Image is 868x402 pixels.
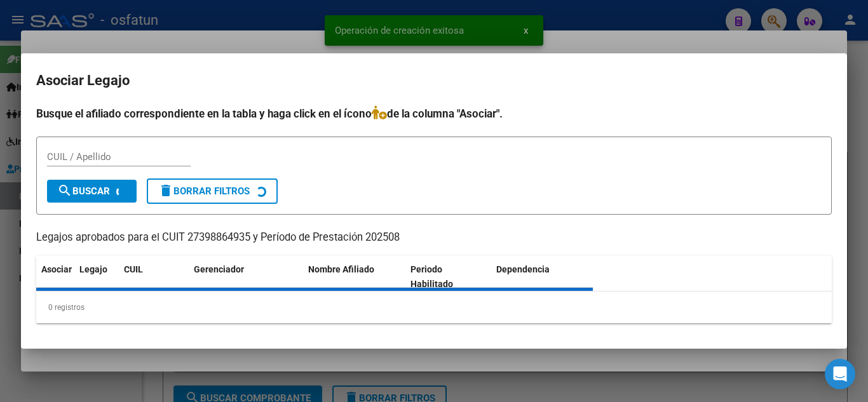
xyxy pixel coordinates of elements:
[41,264,72,274] span: Asociar
[36,256,74,298] datatable-header-cell: Asociar
[158,185,250,197] span: Borrar Filtros
[825,359,855,389] div: Open Intercom Messenger
[36,69,832,93] h2: Asociar Legajo
[303,256,405,298] datatable-header-cell: Nombre Afiliado
[79,264,107,274] span: Legajo
[47,180,137,203] button: Buscar
[57,185,110,197] span: Buscar
[308,264,374,274] span: Nombre Afiliado
[36,105,832,122] h4: Busque el afiliado correspondiente en la tabla y haga click en el ícono de la columna "Asociar".
[36,291,832,323] div: 0 registros
[405,256,491,298] datatable-header-cell: Periodo Habilitado
[194,264,244,274] span: Gerenciador
[74,256,119,298] datatable-header-cell: Legajo
[36,230,832,246] p: Legajos aprobados para el CUIT 27398864935 y Período de Prestación 202508
[147,178,278,204] button: Borrar Filtros
[189,256,303,298] datatable-header-cell: Gerenciador
[57,183,72,198] mat-icon: search
[491,256,593,298] datatable-header-cell: Dependencia
[124,264,143,274] span: CUIL
[496,264,550,274] span: Dependencia
[119,256,189,298] datatable-header-cell: CUIL
[410,264,453,289] span: Periodo Habilitado
[158,183,173,198] mat-icon: delete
